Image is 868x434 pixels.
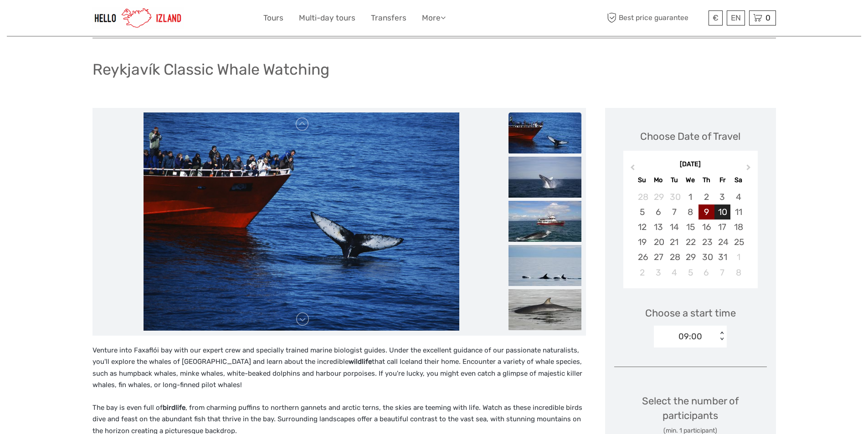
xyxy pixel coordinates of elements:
a: Multi-day tours [299,11,355,25]
h1: Reykjavík Classic Whale Watching [92,60,329,79]
a: Transfers [371,11,406,25]
div: Choose Thursday, October 16th, 2025 [699,220,714,235]
p: Venture into Faxaflói bay with our expert crew and specially trained marine biologist guides. Und... [92,345,586,391]
div: Choose Thursday, November 6th, 2025 [699,265,714,280]
span: Choose a start time [645,306,736,320]
div: Choose Sunday, October 19th, 2025 [634,235,650,250]
div: month 2025-10 [626,189,755,280]
button: Next Month [742,162,757,177]
div: 09:00 [678,331,702,342]
div: Choose Monday, October 13th, 2025 [650,220,666,235]
div: Choose Thursday, October 23rd, 2025 [699,235,714,250]
span: Best price guarantee [605,10,706,26]
a: Tours [263,11,283,25]
div: Choose Wednesday, October 1st, 2025 [682,189,698,204]
div: Choose Tuesday, October 14th, 2025 [666,220,682,235]
div: Mo [650,174,666,186]
div: Choose Saturday, October 11th, 2025 [730,204,746,220]
div: Choose Wednesday, October 15th, 2025 [682,220,698,235]
div: Choose Sunday, September 28th, 2025 [634,189,650,204]
div: Sa [730,174,746,186]
img: a4733d76e3ec44ab853afe806a5a54aa_slider_thumbnail.jpg [508,245,581,286]
div: Choose Wednesday, October 29th, 2025 [682,250,698,265]
div: Choose Tuesday, November 4th, 2025 [666,265,682,280]
div: Fr [714,174,730,186]
button: Open LiveChat chat widget [105,14,116,25]
div: Choose Friday, October 24th, 2025 [714,235,730,250]
img: 1270-cead85dc-23af-4572-be81-b346f9cd5751_logo_small.jpg [92,7,184,29]
img: 8aba2a7a3dd946108054f122da038a08_main_slider.jpg [144,112,459,331]
strong: birdlife [163,403,185,412]
div: Choose Monday, November 3rd, 2025 [650,265,666,280]
div: Choose Tuesday, October 21st, 2025 [666,235,682,250]
div: Choose Monday, September 29th, 2025 [650,189,666,204]
img: 753b4ef2eac24023b9e753f4e42fcbf2_slider_thumbnail.jpg [508,201,581,242]
div: < > [718,332,726,341]
div: Choose Friday, October 31st, 2025 [714,250,730,265]
div: Choose Thursday, October 30th, 2025 [699,250,714,265]
div: Su [634,174,650,186]
strong: wildlife [349,357,372,366]
div: Choose Saturday, October 25th, 2025 [730,235,746,250]
div: EN [727,10,745,26]
a: More [422,11,446,25]
span: 0 [764,13,772,22]
div: Choose Tuesday, October 7th, 2025 [666,204,682,220]
div: Choose Friday, October 3rd, 2025 [714,189,730,204]
div: Choose Saturday, November 1st, 2025 [730,250,746,265]
div: Choose Tuesday, September 30th, 2025 [666,189,682,204]
div: Choose Thursday, October 2nd, 2025 [699,189,714,204]
div: Choose Date of Travel [640,129,740,143]
div: Choose Thursday, October 9th, 2025 [699,204,714,220]
div: Choose Wednesday, November 5th, 2025 [682,265,698,280]
div: Choose Sunday, October 5th, 2025 [634,204,650,220]
button: Previous Month [624,162,639,177]
div: Choose Saturday, October 18th, 2025 [730,220,746,235]
img: b1d92e7581f34c4a90aaaae6f85ccca2_slider_thumbnail.jpg [508,289,581,330]
div: Choose Friday, October 17th, 2025 [714,220,730,235]
div: Choose Friday, November 7th, 2025 [714,265,730,280]
img: d8cf1a197b4d4df9a666b06b5cb317ef_slider_thumbnail.jpg [508,157,581,198]
div: Tu [666,174,682,186]
div: Choose Wednesday, October 8th, 2025 [682,204,698,220]
div: Choose Sunday, October 12th, 2025 [634,220,650,235]
div: Choose Saturday, October 4th, 2025 [730,189,746,204]
div: Choose Wednesday, October 22nd, 2025 [682,235,698,250]
div: Choose Monday, October 27th, 2025 [650,250,666,265]
div: Choose Tuesday, October 28th, 2025 [666,250,682,265]
img: 8aba2a7a3dd946108054f122da038a08_slider_thumbnail.jpg [508,112,581,153]
div: Choose Friday, October 10th, 2025 [714,204,730,220]
span: € [713,13,719,22]
div: Choose Sunday, October 26th, 2025 [634,250,650,265]
div: We [682,174,698,186]
div: [DATE] [623,160,758,169]
div: Choose Monday, October 20th, 2025 [650,235,666,250]
div: Choose Saturday, November 8th, 2025 [730,265,746,280]
div: Th [699,174,714,186]
p: We're away right now. Please check back later! [13,16,103,23]
div: Choose Sunday, November 2nd, 2025 [634,265,650,280]
div: Choose Monday, October 6th, 2025 [650,204,666,220]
